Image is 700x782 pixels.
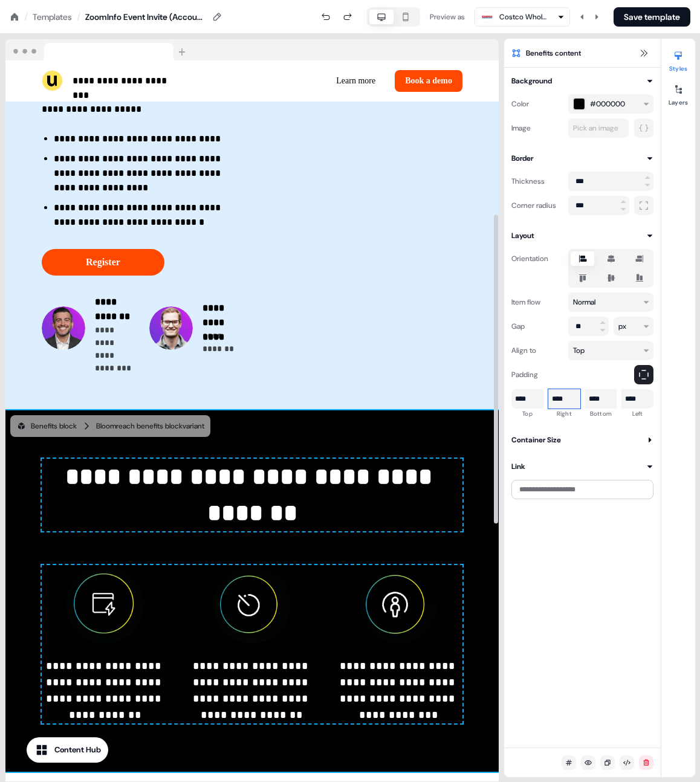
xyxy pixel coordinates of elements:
[395,70,462,92] button: Book a demo
[511,118,563,138] div: Image
[149,306,193,350] img: Contact photo
[511,75,552,87] div: Background
[661,80,695,106] button: Layers
[16,420,77,432] div: Benefits block
[499,11,548,23] div: Costco Wholesale UK
[326,70,385,92] button: Learn more
[511,249,563,268] div: Orientation
[632,409,643,419] label: Left
[430,11,465,23] div: Preview as
[557,409,572,419] label: Right
[511,341,563,360] div: Align to
[85,11,206,23] div: ZoomInfo Event Invite (Account)
[511,230,653,242] button: Layout
[33,11,72,23] a: Templates
[511,460,525,473] div: Link
[568,94,653,114] button: #000000
[618,320,626,332] div: px
[661,46,695,73] button: Styles
[511,434,561,446] div: Container Size
[42,306,85,350] img: Contact photo
[66,565,144,644] img: Image
[213,565,291,644] img: Image
[475,7,570,27] button: Costco Wholesale UK
[590,409,612,419] label: Bottom
[511,292,563,312] div: Item flow
[27,737,108,763] button: Content Hub
[511,434,653,446] button: Container Size
[590,98,625,110] span: #000000
[511,196,563,215] div: Corner radius
[511,94,563,114] div: Color
[96,420,204,432] div: Bloomreach benefits block variant
[5,39,191,61] img: Browser topbar
[511,460,653,473] button: Link
[573,296,595,308] div: Normal
[511,75,653,87] button: Background
[614,7,690,27] button: Save template
[526,47,581,59] span: Benefits content
[77,10,80,24] div: /
[573,344,585,357] div: Top
[571,122,621,134] div: Pick an image
[54,744,101,756] div: Content Hub
[511,152,653,164] button: Border
[568,118,629,138] button: Pick an image
[257,70,462,92] div: Learn moreBook a demo
[511,152,533,164] div: Border
[42,249,164,276] button: Register
[511,317,563,336] div: Gap
[522,409,533,419] label: Top
[511,172,563,191] div: Thickness
[511,230,534,242] div: Layout
[360,565,438,644] img: Image
[24,10,28,24] div: /
[511,365,563,384] div: Padding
